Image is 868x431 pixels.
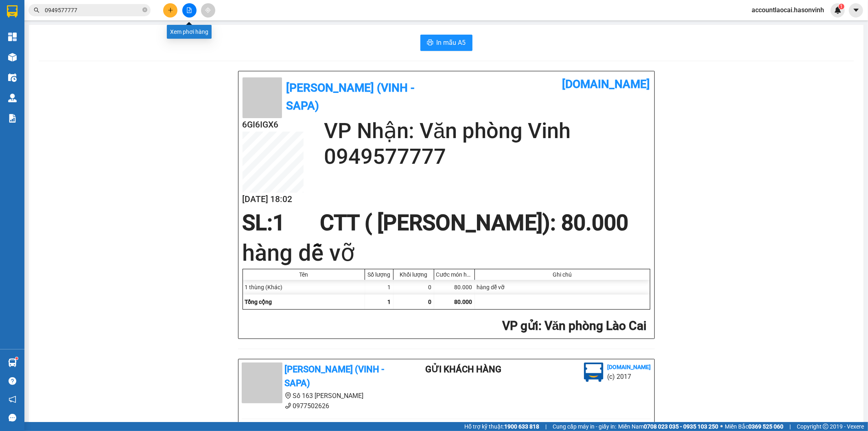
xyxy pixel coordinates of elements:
span: | [789,422,791,431]
span: Tổng cộng [245,299,272,305]
span: Hỗ trợ kỹ thuật: [464,422,539,431]
h2: 0949577777 [324,144,650,169]
span: In mẫu A5 [437,37,466,48]
b: [PERSON_NAME] (Vinh - Sapa) [286,81,415,112]
span: plus [168,7,173,13]
span: aim [205,7,211,13]
img: warehouse-icon [8,94,17,102]
li: Số 163 [PERSON_NAME] [242,391,393,401]
div: 1 [365,280,394,295]
div: Số lượng [367,271,391,278]
div: 1 thùng (Khác) [243,280,365,295]
li: (c) 2017 [608,372,651,382]
button: printerIn mẫu A5 [420,35,472,51]
b: [DOMAIN_NAME] [562,77,650,91]
span: copyright [823,424,829,429]
div: Khối lượng [396,271,432,278]
span: VP gửi [502,319,538,333]
span: question-circle [9,377,16,385]
button: plus [163,3,177,18]
li: 0977502626 [242,401,393,411]
span: ⚪️ [720,425,723,428]
button: caret-down [849,3,863,18]
input: Tìm tên, số ĐT hoặc mã đơn [45,6,141,15]
img: warehouse-icon [8,358,17,367]
img: logo.jpg [584,363,603,382]
span: 1 [273,210,285,235]
img: icon-new-feature [834,7,842,14]
img: dashboard-icon [8,33,17,41]
div: Xem phơi hàng [167,25,212,39]
img: logo-vxr [7,5,17,18]
img: warehouse-icon [8,73,17,82]
h2: : Văn phòng Lào Cai [243,318,647,334]
div: Cước món hàng [436,271,472,278]
span: Miền Bắc [725,422,783,431]
span: close-circle [142,7,147,14]
div: CTT ( [PERSON_NAME]) : 80.000 [315,211,633,235]
span: 1 [388,299,391,305]
h2: 6GI6IGX6 [243,118,304,132]
b: Gửi khách hàng [425,364,501,374]
div: Ghi chú [477,271,648,278]
b: [DOMAIN_NAME] [608,364,651,370]
span: close-circle [142,7,147,12]
img: solution-icon [8,114,17,123]
span: Cung cấp máy in - giấy in: [553,422,616,431]
span: message [9,414,16,422]
span: search [34,7,39,13]
span: environment [285,392,291,399]
sup: 1 [15,357,18,360]
div: 0 [394,280,434,295]
span: file-add [186,7,192,13]
span: SL: [243,210,273,235]
span: Miền Nam [618,422,718,431]
div: Tên [245,271,363,278]
sup: 1 [839,4,844,9]
span: accountlaocai.hasonvinh [745,5,831,15]
h2: [DATE] 18:02 [243,193,304,206]
span: 1 [840,4,843,9]
img: warehouse-icon [8,53,17,62]
strong: 0708 023 035 - 0935 103 250 [644,423,718,430]
h1: hàng dễ vỡ [243,237,650,269]
span: 0 [429,299,432,305]
h2: VP Nhận: Văn phòng Vinh [324,118,650,144]
button: file-add [182,3,197,18]
b: [PERSON_NAME] (Vinh - Sapa) [285,364,385,389]
strong: 1900 633 818 [504,423,539,430]
strong: 0369 525 060 [748,423,783,430]
span: 80.000 [455,299,472,305]
span: | [545,422,547,431]
div: 80.000 [434,280,475,295]
span: phone [285,402,291,409]
div: hàng dễ vỡ [475,280,650,295]
span: notification [9,396,16,403]
button: aim [201,3,215,18]
span: printer [427,39,433,47]
span: caret-down [853,7,860,14]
